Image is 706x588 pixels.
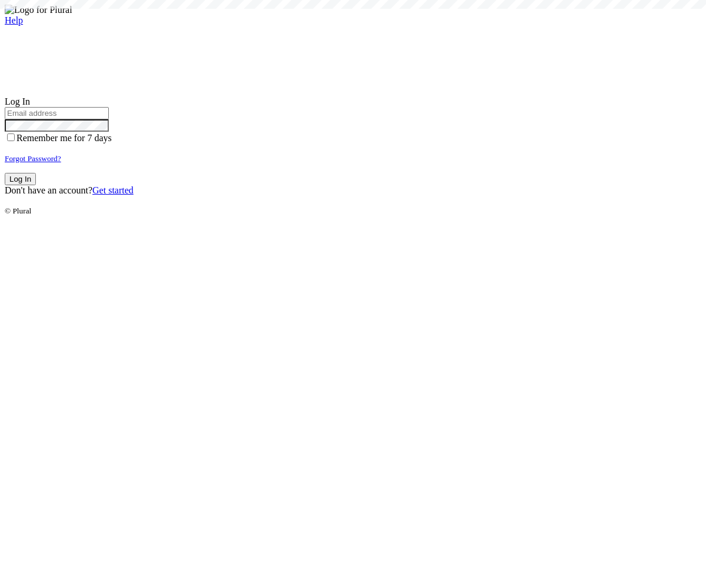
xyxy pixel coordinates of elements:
div: Log In [5,96,701,107]
small: Forgot Password? [5,154,61,163]
a: Get started [92,185,134,195]
span: Remember me for 7 days [16,133,112,143]
button: Log In [5,173,36,185]
div: Don't have an account? [5,185,701,196]
a: Forgot Password? [5,153,61,163]
img: Logo for Plural [5,5,72,15]
small: © Plural [5,206,31,215]
input: Remember me for 7 days [7,133,15,141]
input: Email address [5,107,109,119]
a: Help [5,15,23,25]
